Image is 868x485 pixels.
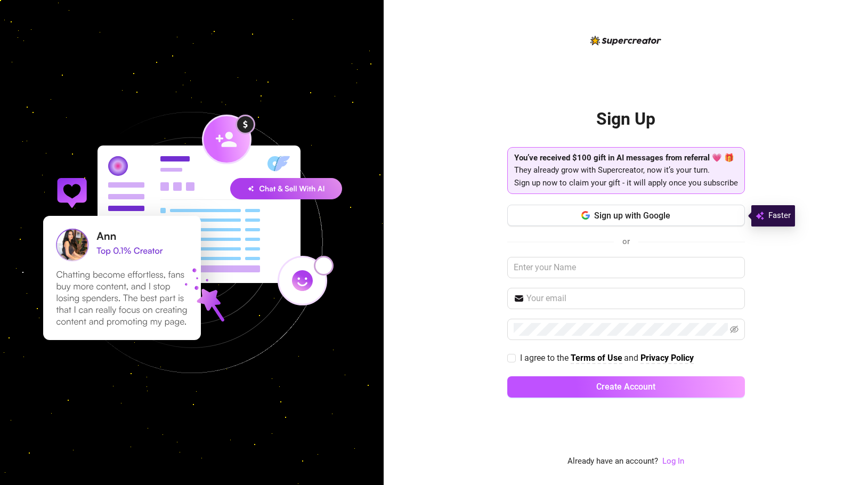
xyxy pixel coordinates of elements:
[507,376,745,398] button: Create Account
[662,455,684,468] a: Log In
[514,153,734,163] strong: You’ve received $100 gift in AI messages from referral 💗 🎁
[520,353,571,363] span: I agree to the
[756,209,764,222] img: svg%3e
[590,36,661,45] img: logo-BBDzfeDw.svg
[514,153,738,188] span: They already grow with Supercreator, now it’s your turn. Sign up now to claim your gift - it will...
[571,353,622,364] a: Terms of Use
[507,257,745,278] input: Enter your Name
[640,353,694,363] strong: Privacy Policy
[596,108,655,130] h2: Sign Up
[594,211,670,221] span: Sign up with Google
[7,58,376,427] img: signup-background-D0MIrEPF.svg
[730,325,739,334] span: eye-invisible
[624,353,640,363] span: and
[662,456,684,466] a: Log In
[507,205,745,226] button: Sign up with Google
[640,353,694,364] a: Privacy Policy
[571,353,622,363] strong: Terms of Use
[567,455,658,468] span: Already have an account?
[622,237,630,246] span: or
[768,209,791,222] span: Faster
[526,292,739,305] input: Your email
[596,382,655,392] span: Create Account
